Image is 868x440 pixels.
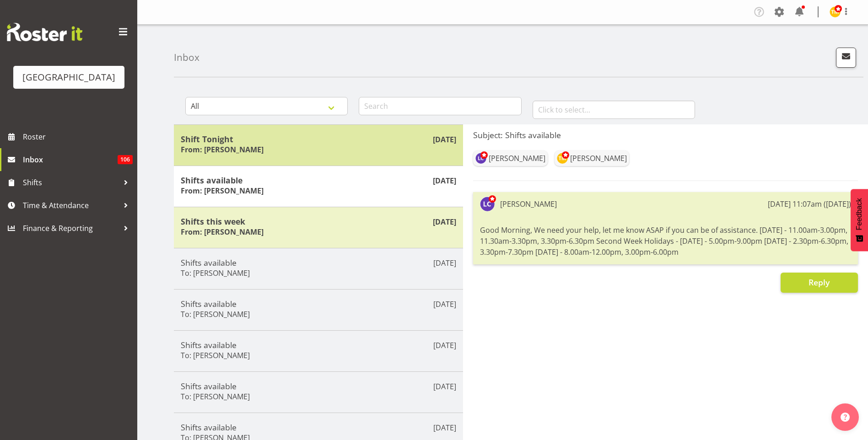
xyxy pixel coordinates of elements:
span: Shifts [23,176,119,189]
h5: Shift Tonight [181,134,456,144]
div: Good Morning, We need your help, let me know ASAP if you can be of assistance. [DATE] - 11.00am-3... [480,222,851,260]
h5: Shifts this week [181,216,456,226]
img: laurie-cook11580.jpg [475,153,486,164]
h5: Shifts available [181,299,456,309]
h6: To: [PERSON_NAME] [181,351,250,360]
h6: To: [PERSON_NAME] [181,392,250,401]
h6: To: [PERSON_NAME] [181,268,250,278]
h5: Subject: Shifts available [473,130,858,140]
p: [DATE] [433,175,456,186]
span: Time & Attendance [23,199,119,212]
img: laurie-cook11580.jpg [480,197,495,211]
div: [PERSON_NAME] [500,199,557,209]
img: thomas-meulenbroek4912.jpg [557,153,568,164]
span: Inbox [23,153,118,166]
p: [DATE] [433,422,456,433]
span: 106 [118,155,133,164]
h6: From: [PERSON_NAME] [181,186,264,195]
h5: Shifts available [181,422,456,432]
div: [DATE] 11:07am ([DATE]) [768,199,851,209]
h4: Inbox [174,52,199,63]
p: [DATE] [433,381,456,392]
div: [GEOGRAPHIC_DATA] [22,70,115,84]
span: Roster [23,130,133,144]
div: [PERSON_NAME] [570,153,627,164]
p: [DATE] [433,340,456,351]
span: Reply [809,277,830,288]
p: [DATE] [433,216,456,227]
h5: Shifts available [181,258,456,268]
button: Feedback - Show survey [851,189,868,251]
div: [PERSON_NAME] [489,153,545,164]
h6: From: [PERSON_NAME] [181,227,264,236]
input: Click to select... [533,101,695,119]
span: Finance & Reporting [23,221,119,235]
span: Feedback [855,198,863,230]
input: Search [359,97,521,115]
h6: From: [PERSON_NAME] [181,145,264,154]
img: thomas-meulenbroek4912.jpg [830,6,841,17]
h5: Shifts available [181,381,456,391]
h6: To: [PERSON_NAME] [181,310,250,319]
h5: Shifts available [181,175,456,185]
img: help-xxl-2.png [841,413,850,422]
h5: Shifts available [181,340,456,350]
p: [DATE] [433,299,456,310]
button: Reply [781,273,858,293]
p: [DATE] [433,134,456,145]
p: [DATE] [433,258,456,268]
img: Rosterit website logo [7,23,82,41]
